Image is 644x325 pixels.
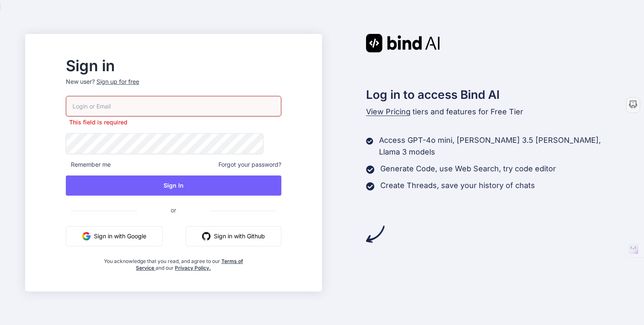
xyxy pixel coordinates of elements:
div: You acknowledge that you read, and agree to our and our [101,253,245,271]
button: Sign in with Google [66,226,163,246]
input: Login or Email [66,96,281,116]
h2: Log in to access Bind AI [366,86,619,103]
div: Keywords by Traffic [93,49,141,55]
img: Bind AI logo [366,34,440,52]
div: Sign up for free [96,77,139,86]
img: tab_domain_overview_orange.svg [23,49,29,55]
a: Terms of Service [136,258,243,271]
div: Domain: [DOMAIN_NAME] [22,22,92,28]
h2: Sign in [66,59,281,72]
div: v 4.0.25 [23,13,41,20]
img: github [202,232,210,240]
p: Access GPT-4o mini, [PERSON_NAME] 3.5 [PERSON_NAME], Llama 3 models [379,134,619,158]
div: Domain Overview [32,49,75,55]
p: New user? [66,77,281,96]
button: Sign In [66,175,281,196]
p: Create Threads, save your history of chats [380,180,535,191]
span: Remember me [66,160,111,169]
span: or [137,200,210,220]
p: Generate Code, use Web Search, try code editor [380,163,556,175]
img: tab_keywords_by_traffic_grey.svg [83,49,90,55]
img: google [82,232,91,240]
img: logo_orange.svg [13,13,20,20]
span: Forgot your password? [218,160,281,169]
a: Privacy Policy. [175,265,211,271]
button: Sign in with Github [186,226,281,246]
p: tiers and features for Free Tier [366,106,619,118]
img: website_grey.svg [13,22,20,28]
span: View Pricing [366,107,410,116]
img: arrow [366,225,384,243]
p: This field is required [66,118,281,126]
